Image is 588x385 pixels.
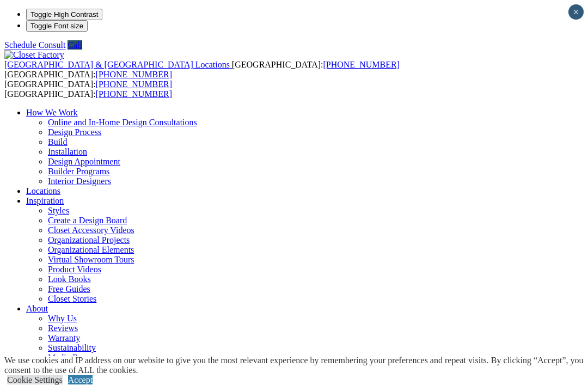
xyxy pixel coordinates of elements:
[323,60,399,69] a: [PHONE_NUMBER]
[48,333,80,343] a: Warranty
[48,206,69,215] a: Styles
[48,265,101,274] a: Product Videos
[48,353,94,362] a: Media Room
[48,176,111,186] a: Interior Designers
[48,343,96,352] a: Sustainability
[48,127,101,137] a: Design Process
[48,147,87,156] a: Installation
[30,22,83,30] span: Toggle Font size
[96,89,172,99] a: [PHONE_NUMBER]
[4,40,65,50] a: Schedule Consult
[4,356,588,375] div: We use cookies and IP address on our website to give you the most relevant experience by remember...
[48,314,77,323] a: Why Us
[48,274,91,284] a: Look Books
[48,157,120,166] a: Design Appointment
[30,10,98,19] span: Toggle High Contrast
[26,186,60,195] a: Locations
[96,80,172,89] a: [PHONE_NUMBER]
[96,70,172,79] a: [PHONE_NUMBER]
[68,375,93,384] a: Accept
[48,225,134,235] a: Closet Accessory Videos
[4,80,172,99] span: [GEOGRAPHIC_DATA]: [GEOGRAPHIC_DATA]:
[4,60,400,79] span: [GEOGRAPHIC_DATA]: [GEOGRAPHIC_DATA]:
[68,40,82,50] a: Call
[48,294,96,303] a: Closet Stories
[568,4,584,20] button: Close
[26,108,78,117] a: How We Work
[48,167,109,176] a: Builder Programs
[26,9,102,20] button: Toggle High Contrast
[26,20,88,32] button: Toggle Font size
[48,137,68,146] a: Build
[48,323,78,333] a: Reviews
[48,255,134,264] a: Virtual Showroom Tours
[26,304,48,313] a: About
[4,60,230,69] span: [GEOGRAPHIC_DATA] & [GEOGRAPHIC_DATA] Locations
[48,216,127,225] a: Create a Design Board
[48,118,197,127] a: Online and In-Home Design Consultations
[48,284,90,294] a: Free Guides
[26,196,64,205] a: Inspiration
[4,60,232,69] a: [GEOGRAPHIC_DATA] & [GEOGRAPHIC_DATA] Locations
[48,235,130,245] a: Organizational Projects
[4,50,64,60] img: Closet Factory
[7,375,63,384] a: Cookie Settings
[48,245,134,254] a: Organizational Elements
